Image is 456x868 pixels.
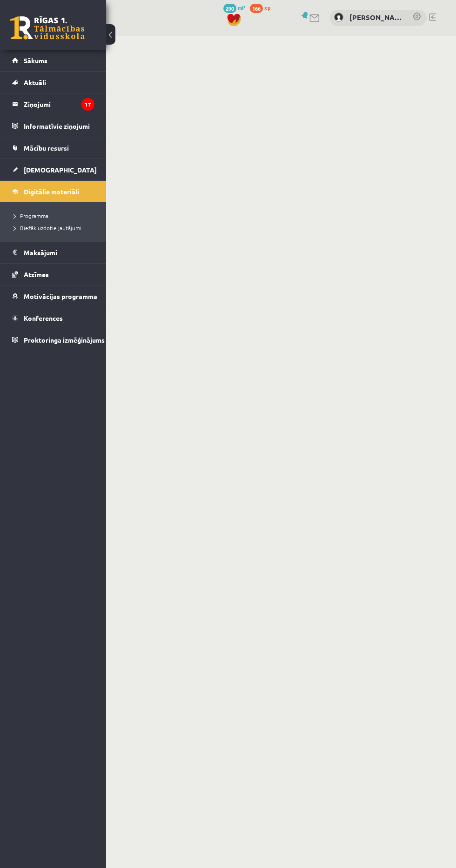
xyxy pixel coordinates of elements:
a: Mācību resursi [12,137,94,159]
span: [DEMOGRAPHIC_DATA] [24,166,97,174]
a: Konferences [12,307,94,329]
img: Alana Ļaksa [334,13,343,22]
span: Konferences [24,314,63,322]
span: Digitālie materiāli [24,187,79,196]
span: xp [264,4,270,11]
a: Atzīmes [12,264,94,285]
span: Proktoringa izmēģinājums [24,336,105,344]
a: Aktuāli [12,72,94,93]
a: [DEMOGRAPHIC_DATA] [12,159,94,180]
span: 166 [250,4,263,13]
legend: Informatīvie ziņojumi [24,115,94,137]
a: Proktoringa izmēģinājums [12,329,94,351]
span: 290 [223,4,236,13]
span: Sākums [24,56,47,65]
a: Informatīvie ziņojumi [12,115,94,137]
a: Ziņojumi17 [12,93,94,115]
legend: Ziņojumi [24,93,94,115]
a: Motivācijas programma [12,285,94,307]
a: Programma [14,212,97,220]
span: mP [238,4,245,11]
a: Rīgas 1. Tālmācības vidusskola [10,16,85,40]
span: Motivācijas programma [24,292,97,300]
legend: Maksājumi [24,242,94,263]
a: Maksājumi [12,242,94,263]
span: Aktuāli [24,78,46,86]
span: Biežāk uzdotie jautājumi [14,224,81,232]
span: Mācību resursi [24,144,69,152]
a: Biežāk uzdotie jautājumi [14,224,97,232]
a: Sākums [12,50,94,71]
a: [PERSON_NAME] [349,12,403,23]
a: 166 xp [250,4,275,11]
span: Programma [14,212,48,219]
a: 290 mP [223,4,245,11]
a: Digitālie materiāli [12,181,94,202]
i: 17 [81,98,94,111]
span: Atzīmes [24,270,49,278]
